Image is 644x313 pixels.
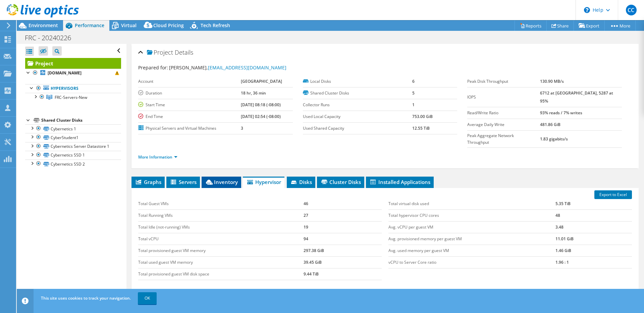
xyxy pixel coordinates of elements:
label: End Time [138,113,241,120]
td: 94 [304,233,382,245]
span: Virtual [121,22,137,28]
td: Total used guest VM memory [138,256,304,268]
b: [DATE] 08:18 (-08:00) [241,102,281,108]
h1: FRC - 20240226 [22,34,82,42]
a: More [604,20,636,31]
td: Total Running VMs [138,209,304,221]
td: 1.96 : 1 [555,256,632,268]
a: Cybernetics Server Datastore 1 [25,142,121,151]
td: 5.35 TiB [555,198,632,210]
a: [DOMAIN_NAME] [25,69,121,77]
b: 1.83 gigabits/s [540,136,568,142]
span: Environment [29,22,58,28]
label: Local Disks [303,78,412,85]
span: Tech Refresh [201,22,230,28]
b: 5 [412,90,415,96]
td: 297.38 GiB [304,245,382,256]
span: This site uses cookies to track your navigation. [41,295,131,301]
a: More Information [138,154,177,160]
a: Hypervisors [25,84,121,93]
a: Share [546,20,574,31]
a: Export to Excel [594,190,632,199]
span: FRC-Servers-New [55,95,87,100]
b: 481.86 GiB [540,122,560,127]
td: 9.44 TiB [304,268,382,280]
span: Cluster Disks [320,179,361,185]
td: vCPU to Server Core ratio [388,256,555,268]
a: FRC-Servers-New [25,93,121,102]
a: Cybernetics 1 [25,124,121,133]
b: 3 [241,125,243,131]
label: Duration [138,90,241,97]
label: Physical Servers and Virtual Machines [138,125,241,132]
span: Disks [290,179,312,185]
td: Avg. vCPU per guest VM [388,221,555,233]
label: Peak Aggregate Network Throughput [467,132,540,146]
label: Read/Write Ratio [467,110,540,116]
td: Total virtual disk used [388,198,555,210]
a: Export [574,20,605,31]
label: Account [138,78,241,85]
td: 27 [304,209,382,221]
td: 1.46 GiB [555,245,632,256]
td: Total Guest VMs [138,198,304,210]
span: Project [147,49,173,56]
span: Details [175,48,193,56]
td: 19 [304,221,382,233]
span: Cloud Pricing [153,22,184,28]
span: Hypervisor [246,179,281,185]
label: Average Daily Write [467,121,540,128]
label: Shared Cluster Disks [303,90,412,97]
label: Start Time [138,102,241,108]
label: IOPS [467,94,540,101]
a: Reports [515,20,547,31]
a: Cybernetics SSD 1 [25,151,121,160]
a: Project [25,58,121,69]
td: Total provisioned guest VM disk space [138,268,304,280]
b: 93% reads / 7% writes [540,110,582,116]
a: OK [138,292,157,304]
td: Total Idle (not-running) VMs [138,221,304,233]
td: Total provisioned guest VM memory [138,245,304,256]
svg: \n [584,7,590,13]
b: 753.00 GiB [412,114,433,119]
span: Servers [170,179,197,185]
td: 11.01 GiB [555,233,632,245]
td: Avg. provisioned memory per guest VM [388,233,555,245]
b: [GEOGRAPHIC_DATA] [241,78,282,84]
a: Cybernetics SSD 2 [25,160,121,168]
a: CyberStudent1 [25,133,121,142]
b: 18 hr, 36 min [241,90,266,96]
div: Shared Cluster Disks [41,116,121,124]
label: Prepared for: [138,64,168,71]
span: Performance [75,22,104,28]
span: Graphs [135,179,161,185]
span: Inventory [205,179,238,185]
td: Total hypervisor CPU cores [388,209,555,221]
span: CC [626,5,637,15]
label: Collector Runs [303,102,412,108]
td: 39.45 GiB [304,256,382,268]
span: [PERSON_NAME], [169,64,286,71]
span: Installed Applications [369,179,430,185]
b: [DOMAIN_NAME] [48,70,82,76]
td: 48 [555,209,632,221]
label: Used Shared Capacity [303,125,412,132]
td: Total vCPU [138,233,304,245]
label: Used Local Capacity [303,113,412,120]
b: 1 [412,102,415,108]
b: 6 [412,78,415,84]
b: 130.90 MB/s [540,78,564,84]
label: Peak Disk Throughput [467,78,540,85]
b: 12.55 TiB [412,125,430,131]
td: 46 [304,198,382,210]
a: [EMAIL_ADDRESS][DOMAIN_NAME] [208,64,286,71]
b: [DATE] 02:54 (-08:00) [241,114,281,119]
b: 6712 at [GEOGRAPHIC_DATA], 5287 at 95% [540,90,613,104]
td: 3.48 [555,221,632,233]
td: Avg. used memory per guest VM [388,245,555,256]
